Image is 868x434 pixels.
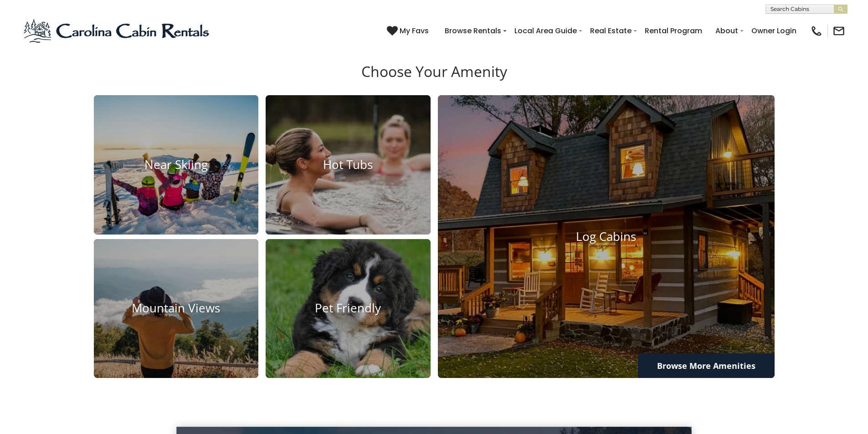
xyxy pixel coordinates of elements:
[810,25,823,37] img: phone-regular-black.png
[438,95,775,378] a: Log Cabins
[94,95,259,235] a: Near Skiing
[400,25,429,36] span: My Favs
[266,95,431,235] a: Hot Tubs
[94,158,259,172] h4: Near Skiing
[23,17,212,45] img: Blue-2.png
[387,25,431,37] a: My Favs
[640,23,707,39] a: Rental Program
[638,353,775,378] a: Browse More Amenities
[266,239,431,378] a: Pet Friendly
[94,301,259,316] h4: Mountain Views
[440,23,506,39] a: Browse Rentals
[832,25,845,37] img: mail-regular-black.png
[266,158,431,172] h4: Hot Tubs
[711,23,743,39] a: About
[747,23,801,39] a: Owner Login
[586,23,636,39] a: Real Estate
[510,23,581,39] a: Local Area Guide
[266,301,431,316] h4: Pet Friendly
[438,230,775,244] h4: Log Cabins
[94,239,259,378] a: Mountain Views
[92,63,776,95] h3: Choose Your Amenity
